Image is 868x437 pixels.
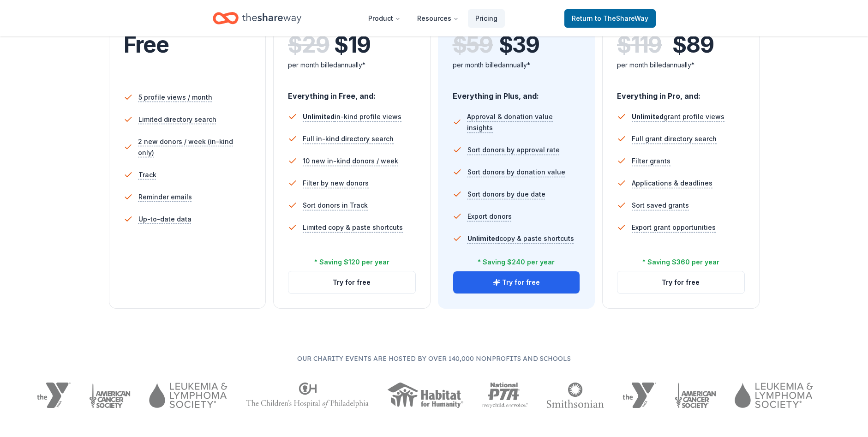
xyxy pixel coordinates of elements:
img: The Children's Hospital of Philadelphia [246,383,369,408]
button: Product [361,9,408,28]
span: $ 89 [672,32,713,58]
nav: Main [361,7,505,29]
span: Full in-kind directory search [303,133,394,144]
span: Track [138,169,156,180]
span: Export grant opportunities [632,222,716,233]
span: Applications & deadlines [632,178,712,189]
button: Try for free [288,271,415,293]
span: Filter grants [632,156,670,167]
button: Resources [410,9,466,28]
div: Everything in Free, and: [288,83,416,102]
div: Everything in Plus, and: [453,83,581,102]
div: * Saving $360 per year [642,257,719,268]
span: to TheShareWay [595,14,648,22]
span: $ 19 [334,32,370,58]
button: Try for free [617,271,744,293]
span: Sort donors by approval rate [467,144,560,156]
span: $ 39 [499,32,539,58]
span: Limited copy & paste shortcuts [303,222,403,233]
div: per month billed annually* [453,60,581,71]
span: 10 new in-kind donors / week [303,156,398,167]
a: Home [213,7,301,29]
img: American Cancer Society [89,383,131,408]
div: per month billed annually* [288,60,416,71]
span: grant profile views [632,113,724,120]
p: Our charity events are hosted by over 140,000 nonprofits and schools [37,353,831,364]
img: Leukemia & Lymphoma Society [149,383,227,408]
div: * Saving $120 per year [314,257,389,268]
span: Export donors [467,211,512,222]
span: Sort donors by due date [467,189,545,200]
a: Pricing [468,9,505,28]
img: National PTA [482,383,528,408]
div: per month billed annually* [617,60,745,71]
span: Sort saved grants [632,200,689,211]
img: Leukemia & Lymphoma Society [735,383,813,408]
img: Smithsonian [546,383,604,408]
span: 2 new donors / week (in-kind only) [138,136,251,158]
span: Sort donors in Track [303,200,368,211]
span: Unlimited [467,234,499,242]
div: * Saving $240 per year [478,257,555,268]
img: Habitat for Humanity [387,383,463,408]
span: Unlimited [632,113,664,120]
span: Limited directory search [138,114,216,125]
span: Full grant directory search [632,133,717,144]
span: Return [572,13,648,24]
img: YMCA [37,383,71,408]
span: Free [124,31,169,58]
a: Returnto TheShareWay [564,9,656,28]
button: Try for free [453,271,580,293]
span: Up-to-date data [138,214,192,225]
span: Approval & donation value insights [467,111,580,133]
span: Reminder emails [138,192,192,203]
span: in-kind profile views [303,113,401,120]
span: copy & paste shortcuts [467,234,574,242]
img: American Cancer Society [675,383,717,408]
span: 5 profile views / month [138,92,212,103]
div: Everything in Pro, and: [617,83,745,102]
span: Unlimited [303,113,335,120]
span: Filter by new donors [303,178,369,189]
img: YMCA [623,383,656,408]
span: Sort donors by donation value [467,167,565,178]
